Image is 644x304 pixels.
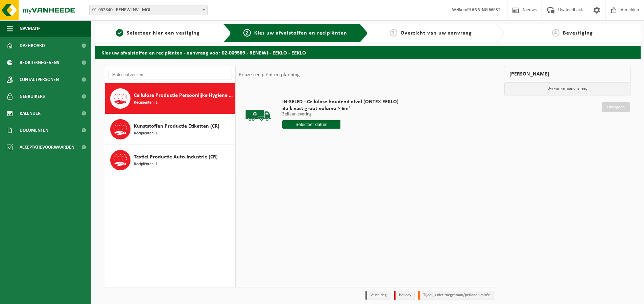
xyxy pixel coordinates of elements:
h2: Kies uw afvalstoffen en recipiënten - aanvraag voor 02-009589 - RENEWI - EEKLO - EEKLO [95,46,641,59]
span: 2 [243,29,251,37]
a: Doorgaan [602,102,630,112]
span: IN-SELFD - Cellulose houdend afval (ONTEX EEKLO) [282,99,399,105]
span: Contactpersonen [20,71,59,88]
div: [PERSON_NAME] [504,66,630,82]
span: 01-052840 - RENEWI NV - MOL [90,5,207,15]
li: Vaste dag [365,291,390,300]
span: 1 [116,29,123,37]
span: Documenten [20,122,48,139]
iframe: chat widget [3,289,113,304]
span: 3 [390,29,397,37]
span: Bedrijfsgegevens [20,54,59,71]
span: Recipiënten: 1 [134,161,158,168]
span: Kalender [20,105,41,122]
span: Kies uw afvalstoffen en recipiënten [254,30,347,36]
li: Tijdelijk niet toegestaan/période limitée [418,291,494,300]
span: Navigatie [20,20,41,37]
strong: PLANNING WEST [467,7,500,13]
li: Holiday [394,291,415,300]
span: Cellulose Productie Persoonlijke Hygiene (CR) [134,91,233,100]
input: Selecteer datum [282,120,340,129]
a: 1Selecteer hier een vestiging [98,29,218,37]
p: Zelfaanlevering [282,112,399,117]
span: Kunststoffen Productie Etiketten (CR) [134,122,219,130]
input: Materiaal zoeken [109,70,232,80]
span: 01-052840 - RENEWI NV - MOL [89,5,208,15]
span: Gebruikers [20,88,45,105]
span: Selecteer hier een vestiging [127,30,200,36]
button: Cellulose Productie Persoonlijke Hygiene (CR) Recipiënten: 1 [105,83,235,114]
span: Overzicht van uw aanvraag [401,30,472,36]
div: Keuze recipiënt en planning [236,66,303,83]
span: Recipiënten: 1 [134,100,158,106]
span: Acceptatievoorwaarden [20,139,74,156]
span: Dashboard [20,37,45,54]
span: Recipiënten: 1 [134,130,158,137]
span: Textiel Productie Auto-industrie (CR) [134,153,218,161]
button: Kunststoffen Productie Etiketten (CR) Recipiënten: 1 [105,114,235,145]
span: Bevestiging [563,30,593,36]
span: Bulk vast groot volume > 6m³ [282,105,399,112]
button: Textiel Productie Auto-industrie (CR) Recipiënten: 1 [105,145,235,175]
span: 4 [552,29,559,37]
p: Uw winkelmand is leeg [504,82,630,95]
